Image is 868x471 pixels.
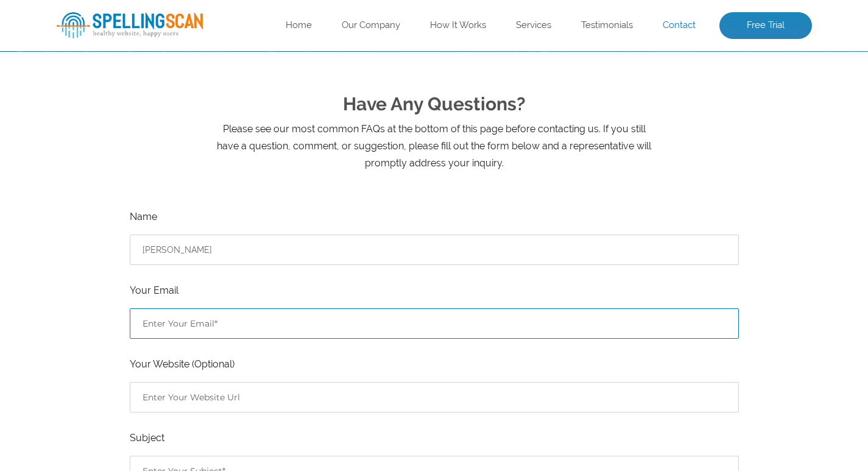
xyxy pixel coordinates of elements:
[516,19,551,32] a: Services
[130,356,739,373] label: Your Website (Optional)
[130,382,739,413] input: Enter Your Website Url
[581,19,633,32] a: Testimonials
[719,12,812,39] a: Free Trial
[430,19,486,32] a: How It Works
[286,19,312,32] a: Home
[130,282,739,299] label: Your Email
[663,19,696,32] a: Contact
[57,88,812,121] h2: Have Any Questions?
[130,208,739,225] label: Name
[130,308,739,339] input: Enter Your Email*
[130,430,739,447] label: Subject
[342,19,400,32] a: Our Company
[57,12,203,38] img: spellingScan
[130,235,739,265] input: Enter Your Name*
[215,121,654,172] p: Please see our most common FAQs at the bottom of this page before contacting us. If you still hav...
